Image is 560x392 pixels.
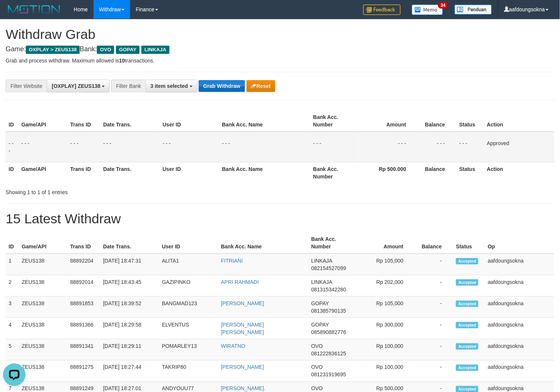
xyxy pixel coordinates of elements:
[159,339,218,361] td: POMARLEY13
[221,300,264,306] a: [PERSON_NAME]
[219,110,310,132] th: Bank Acc. Name
[159,232,218,254] th: User ID
[116,46,140,54] span: GOPAY
[6,275,19,297] td: 2
[6,254,19,275] td: 1
[311,300,329,306] span: GOPAY
[221,322,264,335] a: [PERSON_NAME] [PERSON_NAME]
[456,258,478,264] span: Accepted
[199,80,245,92] button: Grab Withdraw
[6,297,19,318] td: 3
[485,318,554,339] td: aafdoungsokna
[357,297,415,318] td: Rp 105,000
[67,132,100,162] td: - - -
[456,322,478,328] span: Accepted
[6,80,47,92] div: Filter Website
[485,361,554,382] td: aafdoungsokna
[308,232,357,254] th: Bank Acc. Number
[456,110,484,132] th: Status
[415,232,453,254] th: Balance
[6,110,18,132] th: ID
[111,80,146,92] div: Filter Bank
[100,297,159,318] td: [DATE] 18:39:52
[456,343,478,350] span: Accepted
[19,339,67,361] td: ZEUS138
[150,83,188,89] span: 3 item selected
[6,339,19,361] td: 5
[119,58,125,64] strong: 10
[159,275,218,297] td: GAZIPINKO
[219,132,310,162] td: - - -
[3,3,25,25] button: Open LiveChat chat widget
[26,46,80,54] span: OXPLAY > ZEUS138
[67,254,100,275] td: 88892204
[455,4,492,15] img: panduan.png
[456,132,484,162] td: - - -
[311,322,329,328] span: GOPAY
[159,297,218,318] td: BANGMAD123
[160,110,219,132] th: User ID
[363,4,401,15] img: Feedback.jpg
[6,4,62,15] img: MOTION_logo.png
[415,318,453,339] td: -
[311,308,346,314] span: Copy 081385790135 to clipboard
[359,162,417,183] th: Rp 500.000
[52,83,100,89] span: [OXPLAY] ZEUS138
[47,80,110,92] button: [OXPLAY] ZEUS138
[159,318,218,339] td: ELVENTUS
[417,162,456,183] th: Balance
[19,297,67,318] td: ZEUS138
[357,232,415,254] th: Amount
[67,318,100,339] td: 88891366
[311,287,346,293] span: Copy 081315342280 to clipboard
[100,275,159,297] td: [DATE] 18:43:45
[100,254,159,275] td: [DATE] 18:47:31
[6,57,554,64] p: Grab and process withdraw. Maximum allowed is transactions.
[100,132,160,162] td: - - -
[221,279,259,285] a: APRI RAHMADI
[438,2,448,9] span: 34
[146,80,197,92] button: 3 item selected
[19,361,67,382] td: ZEUS138
[310,162,359,183] th: Bank Acc. Number
[485,254,554,275] td: aafdoungsokna
[456,301,478,307] span: Accepted
[311,279,332,285] span: LINKAJA
[311,364,323,370] span: OVO
[67,297,100,318] td: 88891853
[141,46,169,54] span: LINKAJA
[453,232,485,254] th: Status
[456,279,478,286] span: Accepted
[19,254,67,275] td: ZEUS138
[100,110,160,132] th: Date Trans.
[415,339,453,361] td: -
[6,186,228,196] div: Showing 1 to 1 of 1 entries
[412,4,443,15] img: Button%20Memo.svg
[484,162,554,183] th: Action
[417,110,456,132] th: Balance
[456,365,478,371] span: Accepted
[100,162,160,183] th: Date Trans.
[415,275,453,297] td: -
[456,162,484,183] th: Status
[6,211,554,226] h1: 15 Latest Withdraw
[359,110,417,132] th: Amount
[67,275,100,297] td: 88892014
[100,361,159,382] td: [DATE] 18:27:44
[311,386,323,392] span: OVO
[218,232,308,254] th: Bank Acc. Name
[485,339,554,361] td: aafdoungsokna
[100,318,159,339] td: [DATE] 18:29:58
[18,162,67,183] th: Game/API
[159,361,218,382] td: TAKRIP80
[6,162,18,183] th: ID
[159,254,218,275] td: ALITA1
[160,132,219,162] td: - - -
[6,132,18,162] td: - - -
[310,132,359,162] td: - - -
[6,232,19,254] th: ID
[311,372,346,378] span: Copy 081231919695 to clipboard
[19,232,67,254] th: Game/API
[6,318,19,339] td: 4
[6,46,554,53] h4: Game: Bank:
